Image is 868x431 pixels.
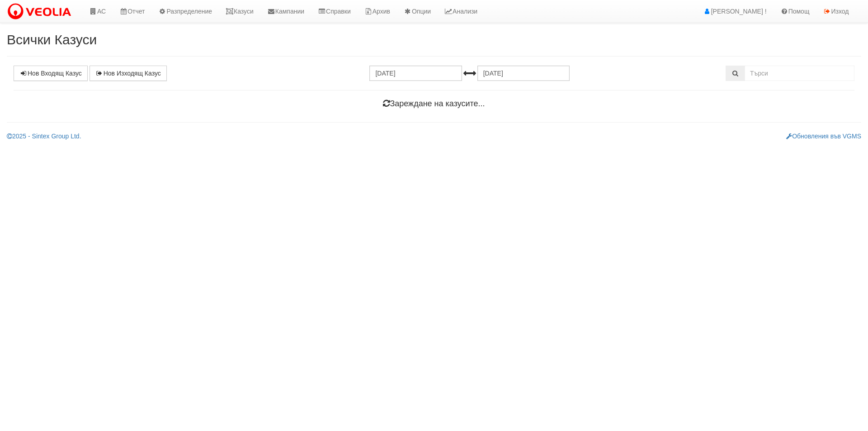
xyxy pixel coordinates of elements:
[14,99,854,109] h4: Зареждане на казусите...
[786,133,861,140] a: Обновления във VGMS
[90,66,167,81] a: Нов Изходящ Казус
[745,66,854,81] input: Търсене по Идентификатор, Бл/Вх/Ап, Тип, Описание, Моб. Номер, Имейл, Файл, Коментар,
[7,32,861,47] h2: Всички Казуси
[7,2,75,21] img: VeoliaLogo.png
[14,66,88,81] a: Нов Входящ Казус
[7,133,81,140] a: 2025 - Sintex Group Ltd.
